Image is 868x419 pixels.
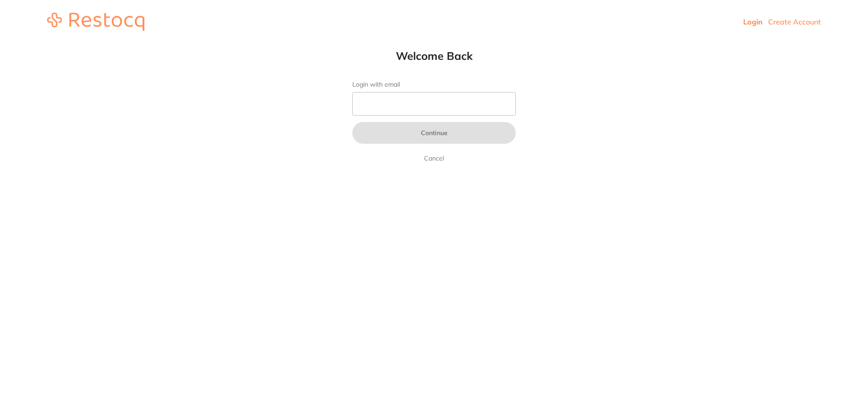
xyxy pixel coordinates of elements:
[352,122,516,144] button: Continue
[334,49,534,63] h1: Welcome Back
[47,13,144,31] img: restocq_logo.svg
[352,81,516,88] label: Login with email
[422,153,446,164] a: Cancel
[768,17,821,26] a: Create Account
[743,17,763,26] a: Login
